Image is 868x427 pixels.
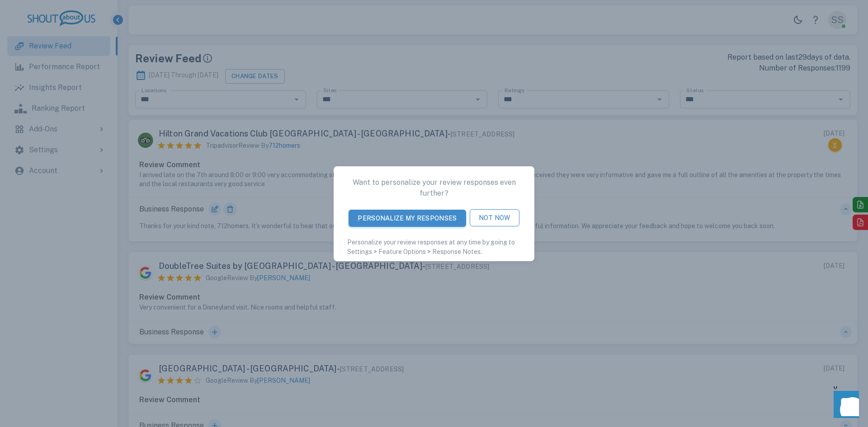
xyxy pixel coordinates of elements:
p: Personalize your review responses at any time by going to Settings > Feature Options > Response N... [334,238,534,261]
button: Not Now [470,209,519,226]
p: Want to personalize your review responses even further? [344,177,524,199]
button: Personalize My Responses [349,210,466,227]
iframe: Front Chat [825,386,864,425]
